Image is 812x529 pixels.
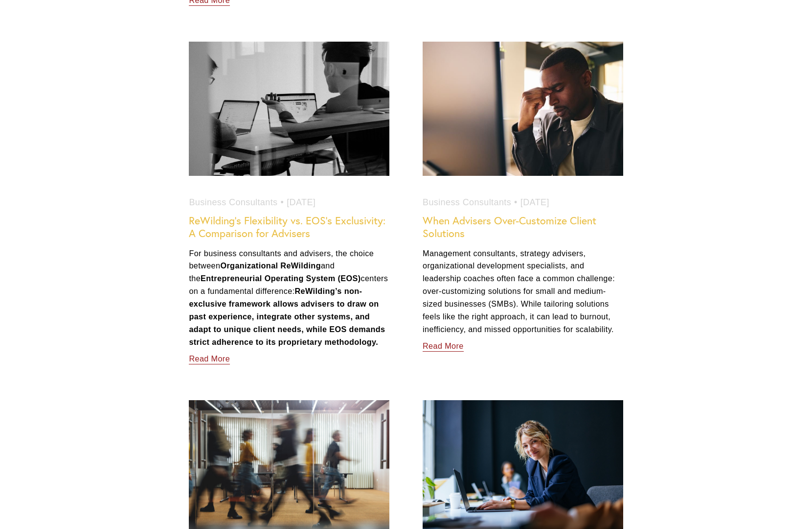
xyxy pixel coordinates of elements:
img: ReWilding’s Flexibility vs. EOS’s Exclusivity: A Comparison for Advisers [188,41,390,176]
time: [DATE] [520,195,549,210]
a: ReWilding’s Flexibility vs. EOS’s Exclusivity: A Comparison for Advisers [189,214,385,240]
img: When Advisers Over-Customize Client Solutions [422,41,624,176]
strong: Entrepreneurial Operating System (EOS) [201,274,361,283]
a: When Advisers Over-Customize Client Solutions [423,214,596,240]
a: Business Consultants [189,197,277,207]
a: Business Consultants [423,197,511,207]
time: [DATE] [287,195,316,210]
strong: ReWilding’s non-exclusive framework allows advisers to draw on past experience, integrate other s... [189,287,387,346]
p: Management consultants, strategy advisers, organizational development specialists, and leadership... [423,247,623,336]
p: For business consultants and advisers, the choice between and the centers on a fundamental differ... [189,247,389,349]
a: Read More [189,349,230,366]
strong: Organizational ReWilding [220,261,321,270]
a: Read More [423,336,464,353]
